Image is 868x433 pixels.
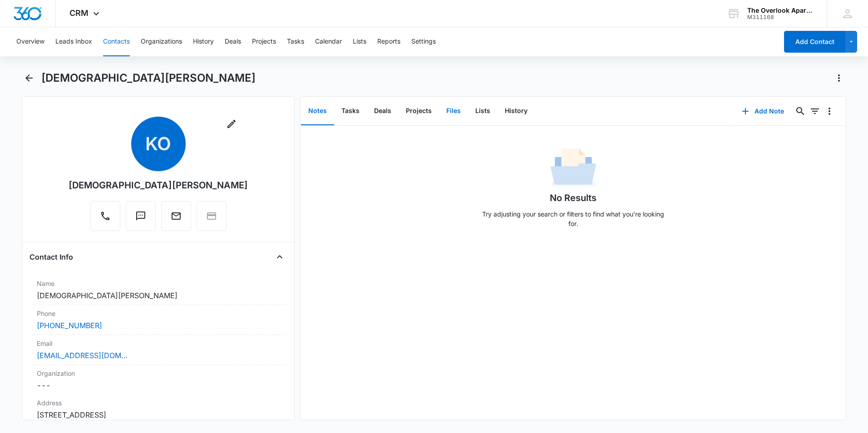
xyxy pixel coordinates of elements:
button: Filters [808,104,822,118]
p: Try adjusting your search or filters to find what you’re looking for. [478,209,669,228]
button: Projects [252,27,276,56]
button: Deals [225,27,241,56]
div: Organization--- [30,365,287,394]
button: Reports [377,27,400,56]
button: Contacts [103,27,130,56]
button: Back [22,71,36,85]
a: Text [126,215,156,223]
button: Add Contact [784,31,845,53]
button: Notes [301,97,334,125]
button: Close [272,250,287,264]
button: Deals [367,97,399,125]
a: [PHONE_NUMBER] [37,320,102,331]
div: [DEMOGRAPHIC_DATA][PERSON_NAME] [69,178,248,192]
button: Actions [832,71,846,85]
dd: --- [37,380,280,391]
button: Tasks [334,97,367,125]
button: Email [161,201,191,231]
button: Leads Inbox [55,27,92,56]
button: Lists [468,97,498,125]
button: Search... [793,104,808,118]
dd: [DEMOGRAPHIC_DATA][PERSON_NAME] [37,290,280,301]
h1: No Results [550,191,597,205]
button: Text [126,201,156,231]
button: Tasks [287,27,304,56]
button: Calendar [315,27,342,56]
button: Overflow Menu [822,104,837,118]
img: No Data [551,146,596,191]
button: Call [90,201,120,231]
dd: [STREET_ADDRESS] [37,409,280,420]
div: Name[DEMOGRAPHIC_DATA][PERSON_NAME] [30,275,287,305]
div: Address[STREET_ADDRESS] [30,394,287,424]
div: Phone[PHONE_NUMBER] [30,305,287,335]
label: Address [37,398,280,408]
div: account name [747,7,814,14]
a: [EMAIL_ADDRESS][DOMAIN_NAME] [37,350,128,361]
label: Email [37,339,280,348]
button: History [498,97,535,125]
div: account id [747,14,814,20]
label: Name [37,279,280,288]
span: KO [131,117,186,171]
button: Overview [16,27,44,56]
label: Organization [37,369,280,378]
div: Email[EMAIL_ADDRESS][DOMAIN_NAME] [30,335,287,365]
button: Add Note [733,100,793,122]
label: Phone [37,309,280,318]
h1: [DEMOGRAPHIC_DATA][PERSON_NAME] [41,71,256,85]
span: CRM [69,8,89,18]
button: Projects [399,97,439,125]
button: History [193,27,214,56]
h4: Contact Info [30,251,73,262]
button: Settings [411,27,436,56]
a: Email [161,215,191,223]
button: Lists [353,27,366,56]
button: Organizations [141,27,182,56]
a: Call [90,215,120,223]
button: Files [439,97,468,125]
